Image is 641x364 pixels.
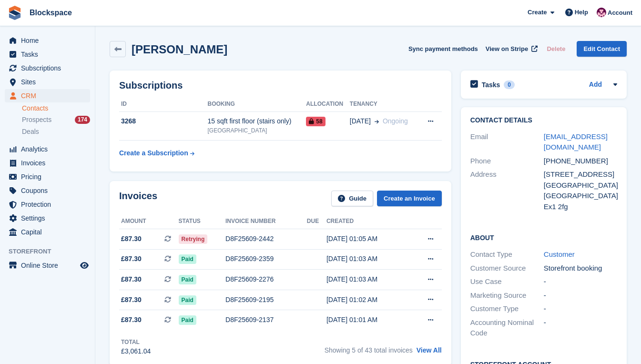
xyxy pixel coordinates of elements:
[528,8,547,17] span: Create
[544,290,617,301] div: -
[482,81,500,89] h2: Tasks
[121,338,151,346] div: Total
[470,156,544,167] div: Phone
[22,115,90,125] a: Prospects 174
[179,254,196,264] span: Paid
[119,144,194,162] a: Create a Subscription
[5,48,90,61] a: menu
[21,198,78,211] span: Protection
[132,43,227,56] h2: [PERSON_NAME]
[306,117,325,126] span: 58
[119,148,188,158] div: Create a Subscription
[22,104,90,113] a: Contacts
[5,34,90,47] a: menu
[119,214,179,229] th: Amount
[470,169,544,212] div: Address
[544,202,617,212] div: Ex1 2fg
[119,116,208,126] div: 3268
[121,274,142,284] span: £87.30
[21,225,78,239] span: Capital
[331,191,373,206] a: Guide
[208,116,306,126] div: 15 sqft first floor (stairs only)
[470,263,544,274] div: Customer Source
[121,234,142,244] span: £87.30
[326,254,409,264] div: [DATE] 01:03 AM
[8,6,22,20] img: stora-icon-8386f47178a22dfd0bd8f6a31ec36ba5ce8667c1dd55bd0f319d3a0aa187defe.svg
[470,117,617,124] h2: Contact Details
[608,8,632,18] span: Account
[225,234,307,244] div: D8F25609-2442
[5,89,90,102] a: menu
[21,61,78,75] span: Subscriptions
[470,276,544,287] div: Use Case
[470,303,544,314] div: Customer Type
[26,5,76,20] a: Blockspace
[121,295,142,305] span: £87.30
[504,81,515,89] div: 0
[544,303,617,314] div: -
[208,97,306,112] th: Booking
[325,346,413,354] span: Showing 5 of 43 total invoices
[21,156,78,170] span: Invoices
[5,142,90,156] a: menu
[5,156,90,170] a: menu
[21,75,78,89] span: Sites
[75,116,90,124] div: 174
[79,260,90,271] a: Preview store
[307,214,326,229] th: Due
[482,41,539,57] a: View on Stripe
[408,41,478,57] button: Sync payment methods
[21,170,78,183] span: Pricing
[5,170,90,183] a: menu
[21,142,78,156] span: Analytics
[9,247,95,256] span: Storefront
[470,317,544,339] div: Accounting Nominal Code
[383,117,408,125] span: Ongoing
[5,184,90,197] a: menu
[486,44,528,54] span: View on Stripe
[119,97,208,112] th: ID
[21,34,78,47] span: Home
[5,75,90,89] a: menu
[179,275,196,284] span: Paid
[350,116,371,126] span: [DATE]
[121,346,151,356] div: £3,061.04
[306,97,349,112] th: Allocation
[208,126,306,135] div: [GEOGRAPHIC_DATA]
[5,212,90,225] a: menu
[225,274,307,284] div: D8F25609-2276
[179,214,225,229] th: Status
[225,214,307,229] th: Invoice number
[119,80,442,91] h2: Subscriptions
[417,346,442,354] a: View All
[326,315,409,325] div: [DATE] 01:01 AM
[577,41,627,57] a: Edit Contact
[544,156,617,167] div: [PHONE_NUMBER]
[179,315,196,325] span: Paid
[326,274,409,284] div: [DATE] 01:03 AM
[575,8,588,17] span: Help
[179,295,196,305] span: Paid
[544,132,608,152] a: [EMAIL_ADDRESS][DOMAIN_NAME]
[544,180,617,191] div: [GEOGRAPHIC_DATA]
[121,254,142,264] span: £87.30
[121,315,142,325] span: £87.30
[597,8,606,17] img: Blockspace
[470,249,544,260] div: Contact Type
[21,212,78,225] span: Settings
[22,127,90,137] a: Deals
[21,89,78,102] span: CRM
[544,276,617,287] div: -
[179,234,208,244] span: Retrying
[470,233,617,242] h2: About
[544,169,617,180] div: [STREET_ADDRESS]
[544,191,617,202] div: [GEOGRAPHIC_DATA]
[470,131,544,153] div: Email
[544,263,617,274] div: Storefront booking
[326,214,409,229] th: Created
[544,317,617,339] div: -
[543,41,569,57] button: Delete
[21,48,78,61] span: Tasks
[470,290,544,301] div: Marketing Source
[225,315,307,325] div: D8F25609-2137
